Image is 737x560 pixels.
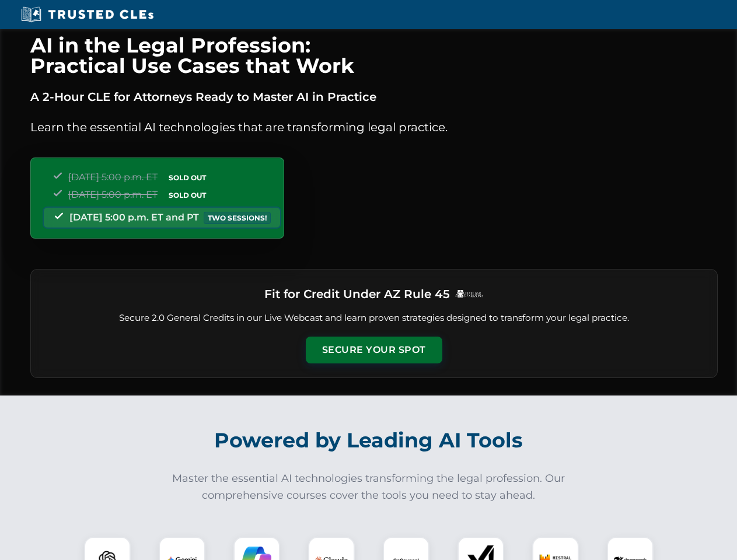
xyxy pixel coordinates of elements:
[68,189,158,200] span: [DATE] 5:00 p.m. ET
[30,35,718,76] h1: AI in the Legal Profession: Practical Use Cases that Work
[455,289,484,298] img: Logo
[306,337,442,363] button: Secure Your Spot
[46,420,692,461] h2: Powered by Leading AI Tools
[68,171,158,183] span: [DATE] 5:00 p.m. ET
[30,87,718,106] p: A 2-Hour CLE for Attorneys Ready to Master AI in Practice
[165,470,573,504] p: Master the essential AI technologies transforming the legal profession. Our comprehensive courses...
[45,311,703,325] p: Secure 2.0 General Credits in our Live Webcast and learn proven strategies designed to transform ...
[30,118,718,136] p: Learn the essential AI technologies that are transforming legal practice.
[165,171,210,184] span: SOLD OUT
[264,283,450,304] h3: Fit for Credit Under AZ Rule 45
[18,6,157,23] img: Trusted CLEs
[165,189,210,201] span: SOLD OUT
